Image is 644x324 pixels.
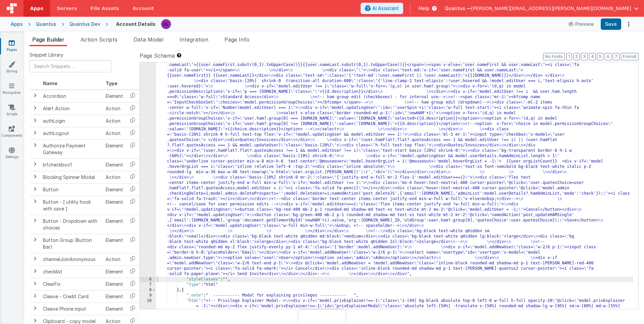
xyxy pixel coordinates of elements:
td: bfcheckbox1 [40,158,103,171]
button: 4 [589,53,596,60]
div: 8 [140,287,156,293]
span: Apps [30,5,43,12]
td: Cleave - Credit Card [40,290,103,303]
input: Search Snippets ... [30,60,111,72]
td: Element [103,90,126,103]
td: Element [103,278,126,290]
button: 6 [605,53,611,60]
td: Action [103,253,126,265]
td: Authorize Payment Gateway [40,139,103,158]
td: Action [103,127,126,139]
button: 3 [581,53,588,60]
button: No Folds [543,53,565,60]
span: Servers [57,5,77,12]
button: Quantus — [PERSON_NAME][EMAIL_ADDRESS][PERSON_NAME][DOMAIN_NAME] [445,5,639,12]
td: Blocking Spinner Modal [40,171,103,183]
span: Page Builder [32,36,64,43]
button: Preview [565,19,598,29]
td: Element [103,215,126,234]
button: 2 [573,53,580,60]
span: Snippet Library [30,52,63,58]
span: Help [419,5,429,12]
span: Integration [179,36,208,43]
td: checklist [40,265,103,278]
span: AI Assistant [372,5,399,12]
span: Data Model [133,36,163,43]
div: 9 [140,293,156,298]
td: Element [103,290,126,303]
td: Alert Action [40,102,103,115]
td: Action [103,171,126,183]
td: Accordion [40,90,103,103]
td: Element [103,183,126,196]
div: Quantus Dev [69,21,100,27]
td: Element [103,139,126,158]
button: 5 [597,53,603,60]
span: Quantus — [445,5,471,12]
span: Page Info [224,36,250,43]
td: Element [103,303,126,315]
button: 7 [613,53,620,60]
span: Page Schema [140,52,175,60]
span: File Assets [91,5,119,12]
button: Format [621,53,639,60]
td: authLogin [40,115,103,127]
div: Quantus [36,21,56,27]
td: Element [103,196,126,215]
td: Element [103,234,126,253]
td: Cleave Phone input [40,303,103,315]
span: Type [106,80,117,86]
td: Action [103,115,126,127]
td: authLogout [40,127,103,139]
div: Apps [11,21,23,27]
td: Button - Dropdown with choices [40,215,103,234]
iframe: Marker.io feedback button [299,310,345,324]
td: ClearFix [40,278,103,290]
td: Button - [ utility hook with save ] [40,196,103,215]
span: Action Scripts [80,36,117,43]
td: Element [103,265,126,278]
button: Options [624,19,633,29]
td: Button Group (Button Bar) [40,234,103,253]
div: 6 [140,277,156,282]
td: Button [40,183,103,196]
img: 2445f8d87038429357ee99e9bdfcd63a [161,19,171,29]
td: Element [103,158,126,171]
button: Save [601,18,621,30]
td: Action [103,102,126,115]
button: 1 [566,53,572,60]
div: 7 [140,282,156,287]
button: AI Assistant [361,3,403,14]
span: [PERSON_NAME][EMAIL_ADDRESS][PERSON_NAME][DOMAIN_NAME] [471,5,631,12]
h4: Account Details [116,21,156,26]
span: Name [43,80,57,86]
td: channelJoinAnonymous [40,253,103,265]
